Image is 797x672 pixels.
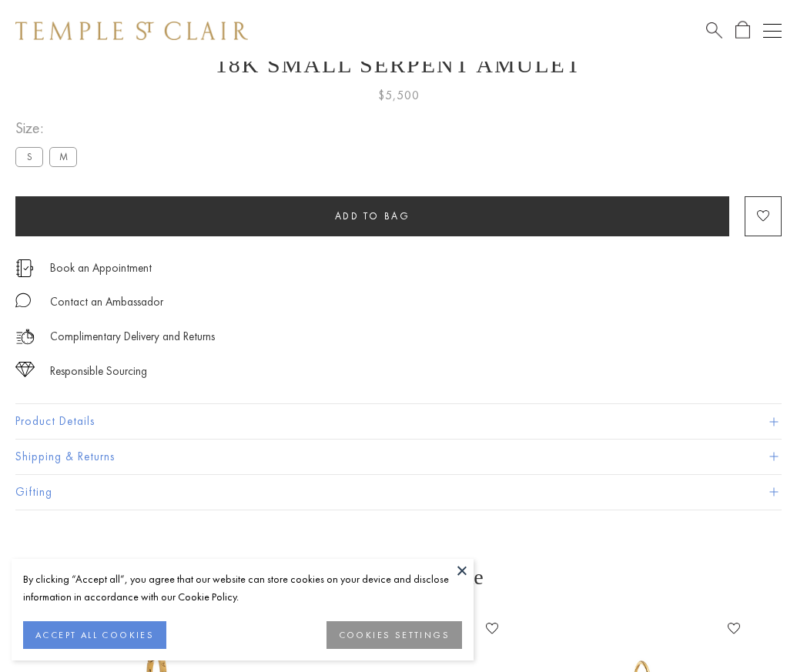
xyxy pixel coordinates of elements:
[15,115,83,141] span: Size:
[15,259,34,277] img: icon_appointment.svg
[335,209,410,222] span: Add to bag
[327,621,462,649] button: COOKIES SETTINGS
[15,196,729,236] button: Add to bag
[15,362,35,377] img: icon_sourcing.svg
[15,293,31,308] img: MessageIcon-01_2.svg
[50,327,215,346] p: Complimentary Delivery and Returns
[15,327,35,346] img: icon_delivery.svg
[50,259,152,276] a: Book an Appointment
[23,621,166,649] button: ACCEPT ALL COOKIES
[15,52,782,78] h1: 18K Small Serpent Amulet
[763,22,782,40] button: Open navigation
[50,293,163,312] div: Contact an Ambassador
[706,21,722,40] a: Search
[378,85,420,105] span: $5,500
[15,22,248,40] img: Temple St. Clair
[15,147,43,166] label: S
[49,147,77,166] label: M
[23,570,462,606] div: By clicking “Accept all”, you agree that our website can store cookies on your device and disclos...
[15,475,782,510] button: Gifting
[15,404,782,439] button: Product Details
[735,21,750,40] a: Open Shopping Bag
[15,440,782,474] button: Shipping & Returns
[50,362,147,381] div: Responsible Sourcing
